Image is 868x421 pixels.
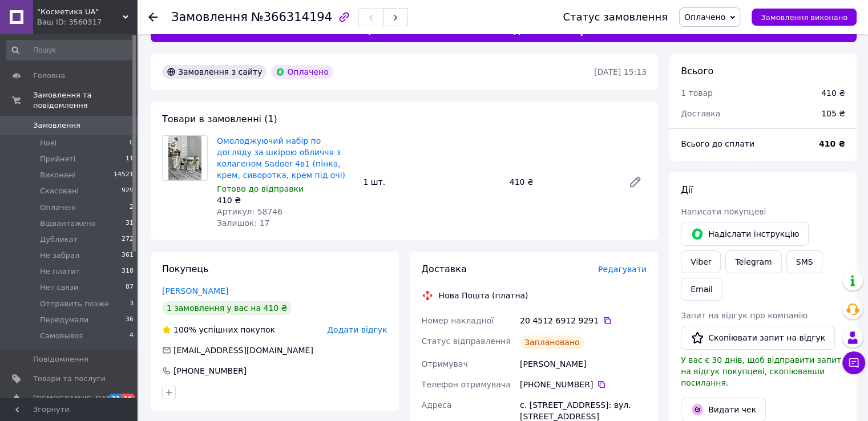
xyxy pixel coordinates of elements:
[122,266,134,277] span: 318
[520,379,647,390] div: [PHONE_NUMBER]
[217,207,282,216] span: Артикул: 58746
[217,218,269,228] span: Залишок: 17
[422,316,494,325] span: Номер накладної
[217,136,345,180] a: Омолоджуючий набір по догляду за шкірою обличчя з колагеном Sadoer 4в1 (пінка, крем, сиворотка, к...
[173,346,313,355] span: [EMAIL_ADDRESS][DOMAIN_NAME]
[217,184,304,193] span: Готово до відправки
[130,331,134,341] span: 4
[327,325,387,334] span: Додати відгук
[681,207,766,216] span: Написати покупцеві
[681,326,835,350] button: Скопіювати запит на відгук
[33,354,88,365] span: Повідомлення
[217,195,354,206] div: 410 ₴
[594,67,647,76] time: [DATE] 15:13
[681,222,809,246] button: Надіслати інструкцію
[126,154,134,164] span: 11
[40,138,56,148] span: Нові
[624,171,647,193] a: Редагувати
[422,264,467,274] span: Доставка
[172,365,248,377] div: [PHONE_NUMBER]
[761,13,847,22] span: Замовлення виконано
[422,359,468,369] span: Отримувач
[842,351,865,374] button: Чат з покупцем
[122,234,134,245] span: 272
[33,394,118,404] span: [DEMOGRAPHIC_DATA]
[162,65,267,79] div: Замовлення з сайту
[725,250,781,273] a: Telegram
[598,265,647,274] span: Редагувати
[33,374,106,384] span: Товари та послуги
[40,266,80,277] span: Не платит
[130,203,134,213] span: 2
[40,186,79,196] span: Скасовані
[40,154,75,164] span: Прийняті
[37,7,123,17] span: "Косметика UA"
[505,174,619,190] div: 410 ₴
[422,380,511,389] span: Телефон отримувача
[114,170,134,180] span: 14521
[819,139,845,148] b: 410 ₴
[520,335,584,349] div: Заплановано
[162,264,209,274] span: Покупець
[422,400,452,410] span: Адреса
[6,40,135,60] input: Пошук
[40,203,76,213] span: Оплачені
[422,337,511,346] span: Статус відправлення
[148,11,158,23] div: Повернутися назад
[40,331,83,341] span: Самовывоз
[40,170,75,180] span: Виконані
[436,290,531,301] div: Нова Пошта (платна)
[821,87,845,99] div: 410 ₴
[108,394,122,403] span: 21
[168,136,202,180] img: Омолоджуючий набір по догляду за шкірою обличчя з колагеном Sadoer 4в1 (пінка, крем, сиворотка, к...
[681,355,841,387] span: У вас є 30 днів, щоб відправити запит на відгук покупцеві, скопіювавши посилання.
[40,234,78,245] span: Дубликат
[130,138,134,148] span: 0
[681,66,713,76] span: Всього
[358,174,504,190] div: 1 шт.
[563,11,668,23] div: Статус замовлення
[681,139,754,148] span: Всього до сплати
[126,282,134,293] span: 87
[122,250,134,261] span: 361
[33,90,137,111] span: Замовлення та повідомлення
[33,71,65,81] span: Головна
[271,65,333,79] div: Оплачено
[40,282,78,293] span: Нет связи
[681,88,713,98] span: 1 товар
[122,394,135,403] span: 16
[814,101,852,126] div: 105 ₴
[520,315,647,326] div: 20 4512 6912 9291
[162,324,275,335] div: успішних покупок
[126,218,134,229] span: 31
[171,10,248,24] span: Замовлення
[40,250,79,261] span: Не забрал
[130,299,134,309] span: 3
[681,278,722,301] button: Email
[162,114,277,124] span: Товари в замовленні (1)
[518,354,649,374] div: [PERSON_NAME]
[126,315,134,325] span: 36
[681,311,808,320] span: Запит на відгук про компанію
[162,286,228,295] a: [PERSON_NAME]
[786,250,823,273] button: SMS
[681,184,693,195] span: Дії
[681,109,720,118] span: Доставка
[173,325,196,334] span: 100%
[122,186,134,196] span: 929
[251,10,332,24] span: №366314194
[33,120,80,131] span: Замовлення
[40,218,95,229] span: Відвантажено
[40,315,88,325] span: Передумали
[40,299,109,309] span: Отправить позже
[752,9,857,26] button: Замовлення виконано
[37,17,137,27] div: Ваш ID: 3560317
[162,301,292,315] div: 1 замовлення у вас на 410 ₴
[681,250,721,273] a: Viber
[684,13,725,22] span: Оплачено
